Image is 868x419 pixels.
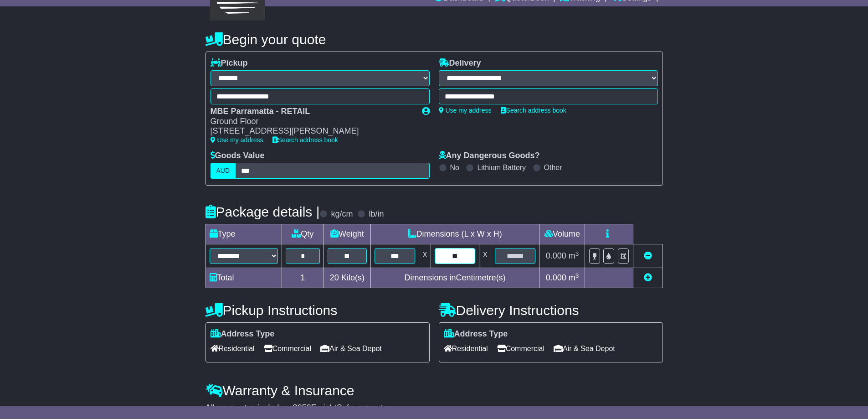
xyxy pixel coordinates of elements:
[644,251,652,260] a: Remove this item
[370,268,539,288] td: Dimensions in Centimetre(s)
[444,329,508,339] label: Address Type
[477,163,526,172] label: Lithium Battery
[539,224,585,244] td: Volume
[331,209,353,219] label: kg/cm
[211,107,413,117] div: MBE Parramatta - RETAIL
[575,272,579,279] sup: 3
[369,209,384,219] label: lb/in
[444,341,488,356] span: Residential
[439,58,481,68] label: Delivery
[211,136,263,144] a: Use my address
[439,107,492,114] a: Use my address
[501,107,566,114] a: Search address book
[419,244,431,268] td: x
[546,273,566,282] span: 0.000
[544,163,562,172] label: Other
[282,224,324,244] td: Qty
[205,383,663,398] h4: Warranty & Insurance
[298,403,311,412] span: 250
[211,151,265,161] label: Goods Value
[439,303,663,318] h4: Delivery Instructions
[205,303,430,318] h4: Pickup Instructions
[211,117,413,127] div: Ground Floor
[205,224,282,244] td: Type
[554,341,615,356] span: Air & Sea Depot
[569,273,579,282] span: m
[569,251,579,260] span: m
[479,244,491,268] td: x
[205,268,282,288] td: Total
[546,251,566,260] span: 0.000
[205,204,320,219] h4: Package details |
[282,268,324,288] td: 1
[320,341,382,356] span: Air & Sea Depot
[211,163,236,179] label: AUD
[205,403,663,413] div: All our quotes include a $ FreightSafe warranty.
[211,329,275,339] label: Address Type
[450,163,459,172] label: No
[439,151,540,161] label: Any Dangerous Goods?
[205,32,663,47] h4: Begin your quote
[644,273,652,282] a: Add new item
[497,341,544,356] span: Commercial
[272,136,338,144] a: Search address book
[211,341,255,356] span: Residential
[324,268,371,288] td: Kilo(s)
[264,341,311,356] span: Commercial
[324,224,371,244] td: Weight
[370,224,539,244] td: Dimensions (L x W x H)
[330,273,339,282] span: 20
[211,58,248,68] label: Pickup
[575,250,579,257] sup: 3
[211,126,413,136] div: [STREET_ADDRESS][PERSON_NAME]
